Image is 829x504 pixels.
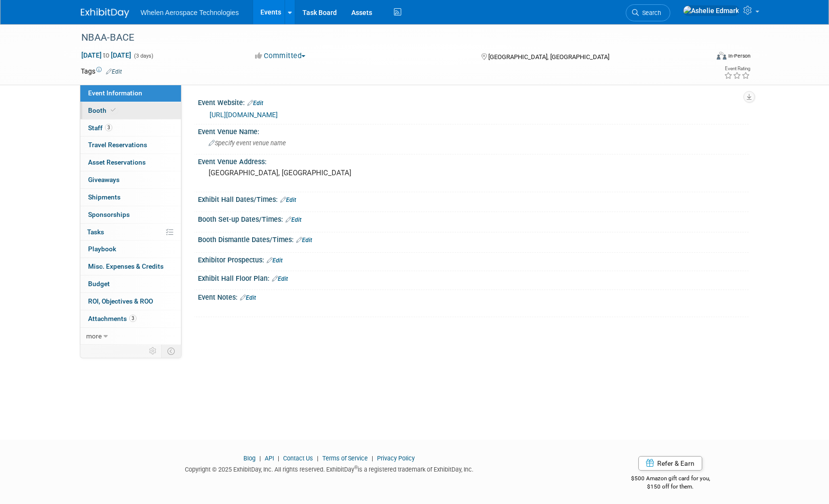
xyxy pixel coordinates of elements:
[280,197,296,203] a: Edit
[80,171,181,188] a: Giveaways
[322,455,368,462] a: Terms of Service
[80,120,181,137] a: Staff3
[717,52,726,60] img: Format-Inperson.png
[639,9,661,16] span: Search
[210,111,278,119] a: [URL][DOMAIN_NAME]
[80,85,181,102] a: Event Information
[626,4,670,21] a: Search
[592,483,749,491] div: $150 off for them.
[81,66,122,76] td: Tags
[243,455,256,462] a: Blog
[592,468,749,490] div: $500 Amazon gift card for you,
[88,124,112,132] span: Staff
[247,100,263,107] a: Edit
[265,455,274,462] a: API
[106,68,122,75] a: Edit
[88,141,147,149] span: Travel Reservations
[80,328,181,345] a: more
[198,124,749,137] div: Event Venue Name:
[275,455,282,462] span: |
[88,158,146,166] span: Asset Reservations
[198,95,749,108] div: Event Website:
[80,293,181,310] a: ROI, Objectives & ROO
[638,456,702,471] a: Refer & Earn
[286,216,301,223] a: Edit
[272,275,288,282] a: Edit
[80,310,181,327] a: Attachments3
[87,228,104,236] span: Tasks
[651,50,751,65] div: Event Format
[81,51,132,60] span: [DATE] [DATE]
[88,89,142,97] span: Event Information
[105,124,112,131] span: 3
[80,275,181,292] a: Budget
[86,332,102,340] span: more
[283,455,313,462] a: Contact Us
[198,154,749,167] div: Event Venue Address:
[377,455,415,462] a: Privacy Policy
[88,315,136,322] span: Attachments
[198,232,749,245] div: Booth Dismantle Dates/Times:
[81,463,578,474] div: Copyright © 2025 ExhibitDay, Inc. All rights reserved. ExhibitDay is a registered trademark of Ex...
[80,154,181,171] a: Asset Reservations
[198,253,749,265] div: Exhibitor Prospectus:
[683,5,739,16] img: Ashelie Edmark
[88,107,118,114] span: Booth
[88,280,110,288] span: Budget
[88,193,121,201] span: Shipments
[88,211,130,218] span: Sponsorships
[111,107,116,113] i: Booth reservation complete
[198,192,749,205] div: Exhibit Hall Dates/Times:
[80,241,181,258] a: Playbook
[354,465,358,470] sup: ®
[369,455,376,462] span: |
[80,189,181,206] a: Shipments
[81,8,129,18] img: ExhibitDay
[80,258,181,275] a: Misc. Expenses & Credits
[80,206,181,223] a: Sponsorships
[724,66,750,71] div: Event Rating
[315,455,321,462] span: |
[198,290,749,303] div: Event Notes:
[88,297,153,305] span: ROI, Objectives & ROO
[198,212,749,225] div: Booth Set-up Dates/Times:
[257,455,263,462] span: |
[161,345,181,357] td: Toggle Event Tabs
[296,237,312,244] a: Edit
[88,245,116,253] span: Playbook
[80,137,181,153] a: Travel Reservations
[252,51,309,61] button: Committed
[728,52,751,60] div: In-Person
[145,345,162,357] td: Personalize Event Tab Strip
[88,262,164,270] span: Misc. Expenses & Credits
[267,257,283,264] a: Edit
[80,102,181,119] a: Booth
[488,53,609,61] span: [GEOGRAPHIC_DATA], [GEOGRAPHIC_DATA]
[198,271,749,284] div: Exhibit Hall Floor Plan:
[129,315,136,322] span: 3
[209,139,286,147] span: Specify event venue name
[80,224,181,241] a: Tasks
[102,51,111,59] span: to
[133,53,153,59] span: (3 days)
[78,29,694,46] div: NBAA-BACE
[141,9,239,16] span: Whelen Aerospace Technologies
[88,176,120,183] span: Giveaways
[209,168,417,177] pre: [GEOGRAPHIC_DATA], [GEOGRAPHIC_DATA]
[240,294,256,301] a: Edit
